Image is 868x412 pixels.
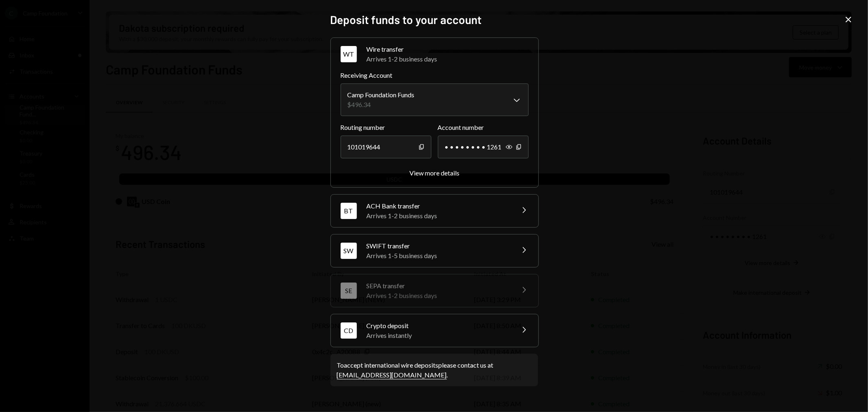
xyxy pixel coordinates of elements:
label: Routing number [341,123,431,132]
div: Arrives 1-5 business days [367,251,509,261]
button: View more details [409,169,459,178]
div: WT [341,46,357,62]
div: View more details [409,169,459,177]
div: 101019644 [341,136,431,158]
button: BTACH Bank transferArrives 1-2 business days [331,195,538,227]
div: To accept international wire deposits please contact us at . [337,360,531,380]
h2: Deposit funds to your account [330,12,538,28]
div: SW [341,243,357,259]
div: SE [341,283,357,299]
label: Receiving Account [341,70,529,80]
div: Crypto deposit [367,321,509,331]
div: CD [341,322,357,339]
div: Arrives 1-2 business days [367,54,529,64]
div: Wire transfer [367,44,529,54]
div: • • • • • • • • 1261 [438,136,529,158]
button: WTWire transferArrives 1-2 business days [331,38,538,70]
div: SWIFT transfer [367,241,509,251]
div: Arrives 1-2 business days [367,291,509,300]
div: Arrives 1-2 business days [367,211,509,221]
div: WTWire transferArrives 1-2 business days [341,70,529,178]
div: SEPA transfer [367,281,509,291]
button: SWSWIFT transferArrives 1-5 business days [331,234,538,267]
button: Receiving Account [341,83,529,116]
button: CDCrypto depositArrives instantly [331,314,538,347]
a: [EMAIL_ADDRESS][DOMAIN_NAME] [337,371,447,379]
label: Account number [438,123,529,132]
button: SESEPA transferArrives 1-2 business days [331,274,538,307]
div: ACH Bank transfer [367,201,509,211]
div: BT [341,203,357,219]
div: Arrives instantly [367,331,509,340]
